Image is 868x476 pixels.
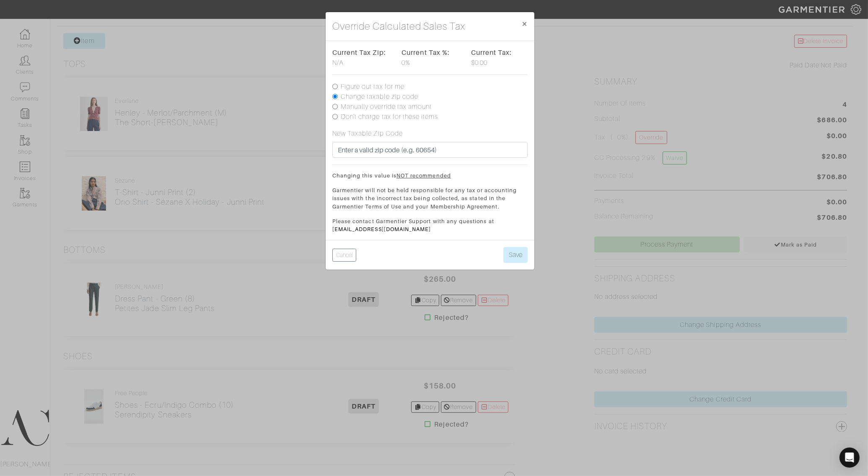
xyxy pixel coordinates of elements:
u: NOT recommended [396,172,451,179]
strong: Current Tax: [471,49,512,57]
strong: Current Tax Zip: [332,49,386,57]
label: New Taxable Zip Code [332,129,403,139]
button: Save [503,247,528,263]
label: Don't charge tax for these items [341,112,438,122]
div: 0% [402,48,458,68]
p: Changing this value is [332,172,528,180]
div: N/A [332,48,389,68]
label: Change taxable zip code [341,92,418,102]
strong: Current Tax %: [402,49,450,57]
input: Don't charge tax for these items [332,114,338,119]
input: Change taxable zip code [332,94,338,99]
label: Manually override tax amount [341,102,432,112]
input: Enter a valid zip code (e.g. 60654) [332,142,528,158]
label: Figure out tax for me [341,82,404,92]
p: Garmentier will not be held responsible for any tax or accounting issues with the incorrect tax b... [332,186,528,211]
h4: Override Calculated Sales Tax [332,19,465,34]
a: [EMAIL_ADDRESS][DOMAIN_NAME] [332,226,431,232]
button: Cancel [332,249,356,262]
div: $0.00 [471,48,528,68]
span: × [521,18,528,29]
div: Open Intercom Messenger [839,448,860,468]
p: Please contact Garmentier Support with any questions at [332,217,528,233]
input: Figure out tax for me [332,84,338,89]
input: Manually override tax amount [332,104,338,109]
